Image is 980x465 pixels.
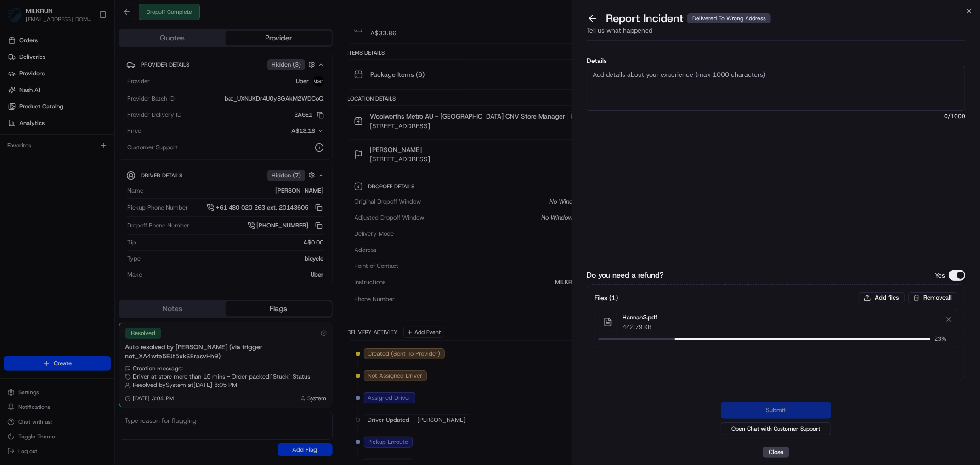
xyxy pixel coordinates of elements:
p: Yes [935,271,945,280]
button: Remove file [942,313,955,326]
p: 442.79 KB [623,323,657,331]
h3: Files ( 1 ) [595,293,618,302]
button: Removeall [908,292,957,303]
button: Add files [859,292,905,303]
label: Details [587,57,965,64]
div: Tell us what happened [587,26,965,41]
button: Close [763,447,789,458]
button: Open Chat with Customer Support [721,422,831,435]
div: Delivered To Wrong Address [687,13,771,23]
span: 0 /1000 [587,113,965,120]
p: Hannah2.pdf [623,313,657,322]
label: Do you need a refund? [587,270,663,281]
span: 23 % [934,335,952,343]
p: Report Incident [606,11,771,26]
